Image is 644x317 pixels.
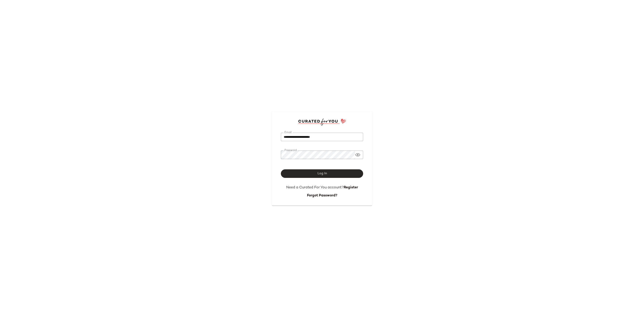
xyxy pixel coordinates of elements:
[286,186,344,189] span: Need a Curated For You account?
[344,186,358,189] a: Register
[317,172,327,175] span: Log In
[281,169,363,178] button: Log In
[298,119,346,125] img: cfy_login_logo.DGdB1djN.svg
[307,194,337,198] a: Forgot Password?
